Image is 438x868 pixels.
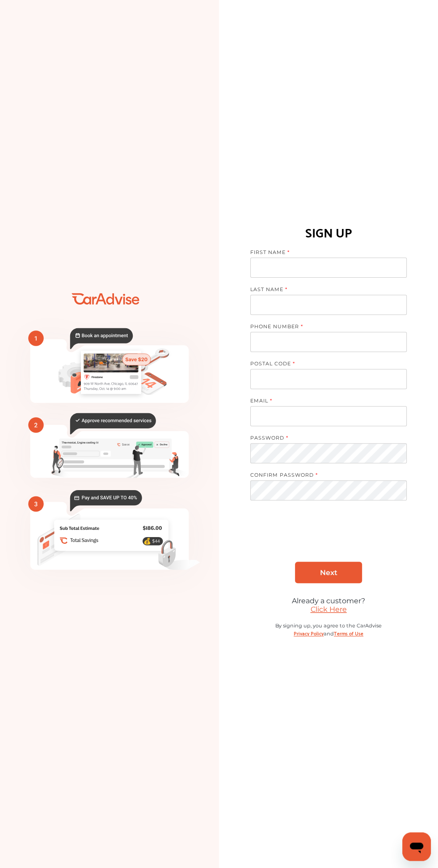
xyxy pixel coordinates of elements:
[334,629,363,637] a: Terms of Use
[250,360,398,369] label: POSTAL CODE
[294,629,324,637] a: Privacy Policy
[250,472,398,480] label: CONFIRM PASSWORD
[305,221,352,242] h1: SIGN UP
[402,832,431,861] iframe: Button to launch messaging window
[250,286,398,295] label: LAST NAME
[261,520,396,555] iframe: reCAPTCHA
[250,622,407,646] div: By signing up, you agree to the CarAdvise and
[311,605,347,614] a: Click Here
[250,323,398,332] label: PHONE NUMBER
[295,562,362,583] a: Next
[143,537,151,545] text: 💰
[250,249,398,258] label: FIRST NAME
[320,568,337,577] span: Next
[250,398,398,406] label: EMAIL
[250,435,398,443] label: PASSWORD
[250,597,407,605] div: Already a customer?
